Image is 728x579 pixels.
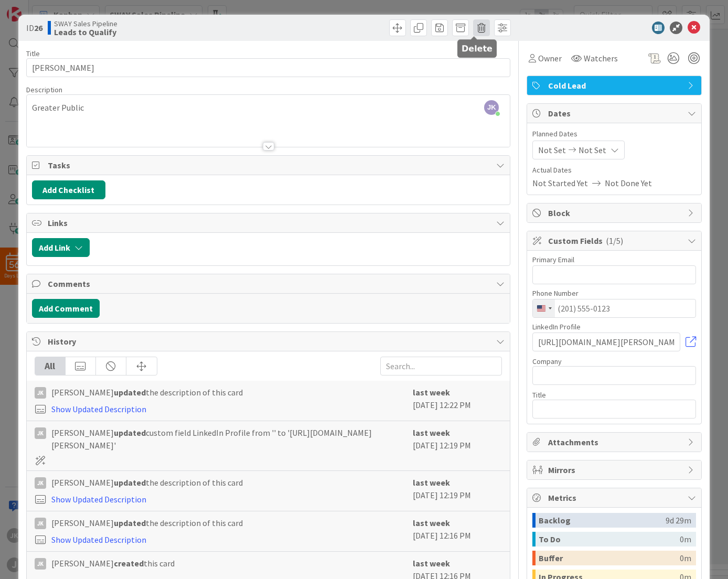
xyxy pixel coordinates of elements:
button: Add Checklist [32,180,105,199]
b: last week [413,477,450,488]
span: Comments [48,277,491,290]
b: updated [114,477,146,488]
input: Search... [380,357,502,376]
span: [PERSON_NAME] the description of this card [51,517,243,529]
label: Company [532,357,562,366]
span: Mirrors [548,464,682,476]
label: Title [532,390,546,400]
span: [PERSON_NAME] the description of this card [51,476,243,489]
b: last week [413,518,450,528]
div: Phone Number [532,290,696,297]
span: Actual Dates [532,165,696,176]
b: last week [413,558,450,569]
div: [DATE] 12:16 PM [413,517,502,546]
div: JK [35,477,46,489]
span: Owner [538,52,562,65]
h5: Delete [462,44,493,53]
a: Show Updated Description [51,494,146,505]
div: JK [35,427,46,439]
a: Show Updated Description [51,534,146,545]
div: Buffer [539,551,680,565]
span: Description [26,85,62,94]
div: 9d 29m [666,513,691,528]
span: Planned Dates [532,128,696,140]
span: History [48,335,491,348]
span: Attachments [548,436,682,448]
span: [PERSON_NAME] custom field LinkedIn Profile from '' to '[URL][DOMAIN_NAME][PERSON_NAME]' [51,426,408,452]
span: Cold Lead [548,79,682,92]
div: [DATE] 12:19 PM [413,426,502,465]
button: Add Comment [32,299,100,318]
b: last week [413,427,450,438]
button: Selected country [533,299,555,317]
span: Dates [548,107,682,120]
b: last week [413,387,450,398]
div: [DATE] 12:19 PM [413,476,502,506]
b: updated [114,387,146,398]
p: Greater Public [32,102,505,114]
div: All [35,357,66,375]
div: Primary Email [532,256,696,263]
b: updated [114,427,146,438]
div: To Do [539,532,680,546]
span: Tasks [48,159,491,171]
a: Show Updated Description [51,404,146,414]
span: Block [548,207,682,219]
input: (201) 555-0123 [532,299,696,318]
span: [PERSON_NAME] this card [51,557,175,570]
div: LinkedIn Profile [532,323,696,330]
button: Add Link [32,238,90,257]
div: Backlog [539,513,666,528]
div: JK [35,387,46,399]
span: ID [26,22,42,34]
b: 26 [34,23,42,33]
span: Not Set [538,144,566,156]
b: created [114,558,144,569]
span: SWAY Sales Pipeline [54,19,117,28]
div: JK [35,518,46,529]
span: Metrics [548,491,682,504]
span: ( 1/5 ) [606,235,623,246]
b: Leads to Qualify [54,28,117,36]
div: JK [35,558,46,570]
span: Custom Fields [548,234,682,247]
span: Not Set [579,144,606,156]
span: Not Started Yet [532,177,588,189]
label: Title [26,49,40,58]
div: [DATE] 12:22 PM [413,386,502,415]
span: Watchers [584,52,618,65]
span: [PERSON_NAME] the description of this card [51,386,243,399]
div: 0m [680,532,691,546]
span: Not Done Yet [605,177,652,189]
span: JK [484,100,499,115]
div: 0m [680,551,691,565]
input: type card name here... [26,58,511,77]
b: updated [114,518,146,528]
span: Links [48,217,491,229]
